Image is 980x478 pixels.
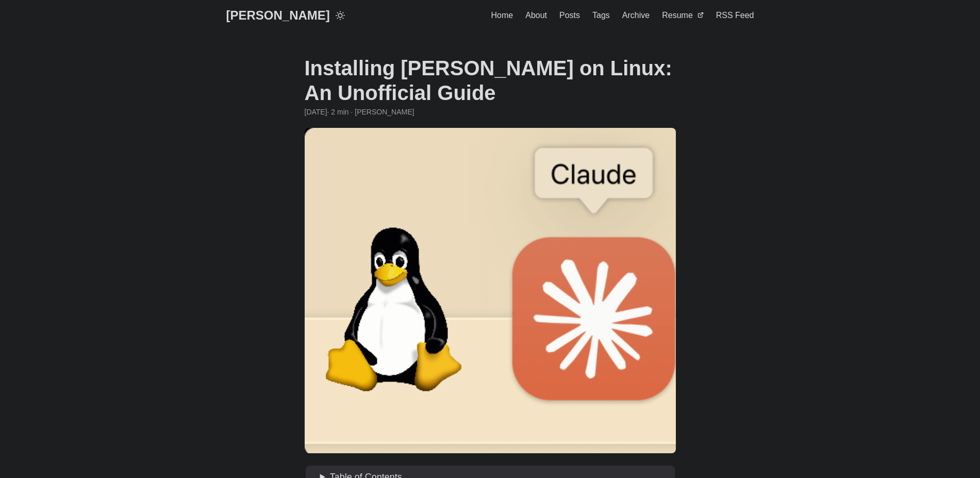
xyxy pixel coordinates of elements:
h1: Installing [PERSON_NAME] on Linux: An Unofficial Guide [305,56,676,105]
span: RSS Feed [716,11,754,20]
span: Home [491,11,513,20]
span: Resume [662,11,693,20]
span: Posts [559,11,580,20]
span: Tags [592,11,610,20]
span: Archive [622,11,650,20]
span: 2025-01-09 21:00:00 +0000 UTC [305,106,327,118]
div: · 2 min · [PERSON_NAME] [305,106,676,118]
span: About [525,11,547,20]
